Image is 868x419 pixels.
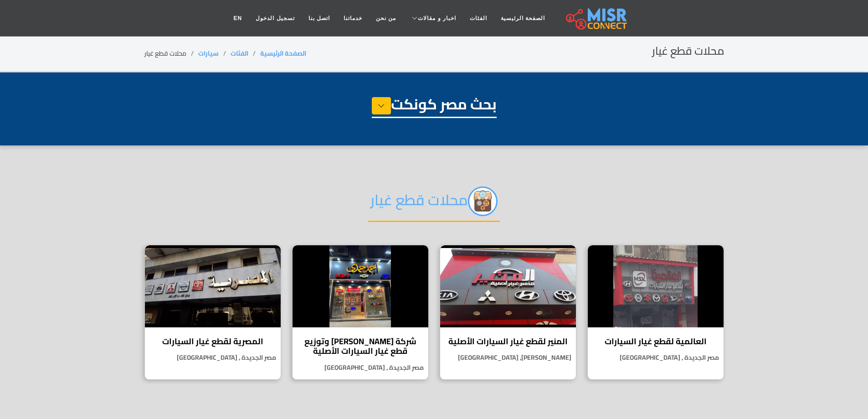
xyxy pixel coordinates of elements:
[145,245,281,327] img: المصرية لقطع غيار السيارات
[302,10,337,27] a: اتصل بنا
[494,10,552,27] a: الصفحة الرئيسية
[588,353,724,362] p: مصر الجديدة , [GEOGRAPHIC_DATA]
[652,45,724,58] h2: محلات قطع غيار
[337,10,369,27] a: خدماتنا
[144,49,198,58] li: محلات قطع غيار
[293,245,428,327] img: شركة أحمد حمدي لاستيراد وتوزيع قطع غيار السيارات الأصلية
[418,14,456,22] span: اخبار و مقالات
[139,245,287,380] a: المصرية لقطع غيار السيارات المصرية لقطع غيار السيارات مصر الجديدة , [GEOGRAPHIC_DATA]
[582,245,729,380] a: العالمية لقطع غيار السيارات العالمية لقطع غيار السيارات مصر الجديدة , [GEOGRAPHIC_DATA]
[403,10,463,27] a: اخبار و مقالات
[566,7,627,30] img: main.misr_connect
[287,245,434,380] a: شركة أحمد حمدي لاستيراد وتوزيع قطع غيار السيارات الأصلية شركة [PERSON_NAME] وتوزيع قطع غيار السيا...
[368,186,500,222] h2: محلات قطع غيار
[293,363,428,372] p: مصر الجديدة , [GEOGRAPHIC_DATA]
[145,353,281,362] p: مصر الجديدة , [GEOGRAPHIC_DATA]
[299,336,421,356] h4: شركة [PERSON_NAME] وتوزيع قطع غيار السيارات الأصلية
[231,47,248,59] a: الفئات
[372,95,497,118] h1: بحث مصر كونكت
[588,245,724,327] img: العالمية لقطع غيار السيارات
[369,10,403,27] a: من نحن
[463,10,494,27] a: الفئات
[152,336,274,347] h4: المصرية لقطع غيار السيارات
[595,336,717,347] h4: العالمية لقطع غيار السيارات
[249,10,301,27] a: تسجيل الدخول
[198,47,219,59] a: سيارات
[440,353,576,362] p: [PERSON_NAME], [GEOGRAPHIC_DATA]
[434,245,582,380] a: المنير لقطع غيار السيارات الأصلية المنير لقطع غيار السيارات الأصلية [PERSON_NAME], [GEOGRAPHIC_DATA]
[227,10,249,27] a: EN
[468,186,498,216] img: DioDv1bSgH4l478P0vwz.png
[260,47,306,59] a: الصفحة الرئيسية
[440,245,576,327] img: المنير لقطع غيار السيارات الأصلية
[447,336,569,347] h4: المنير لقطع غيار السيارات الأصلية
